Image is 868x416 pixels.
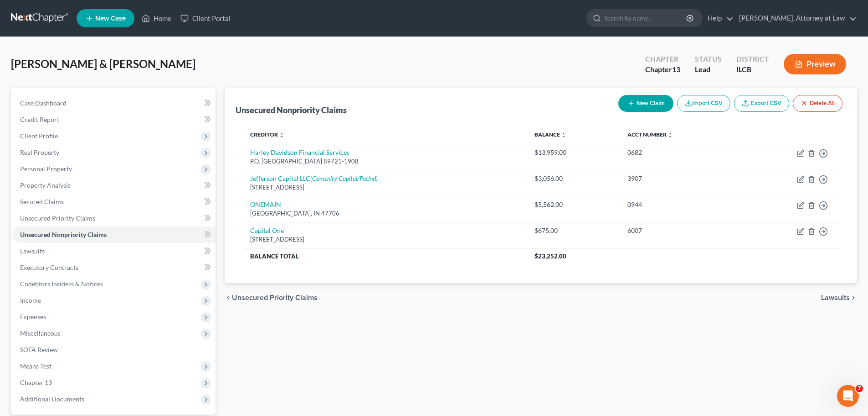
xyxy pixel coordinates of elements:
span: Income [20,296,41,304]
a: SOFA Review [13,342,216,358]
div: P.O. [GEOGRAPHIC_DATA] 89721-1908 [250,157,520,166]
a: Lawsuits [13,243,216,259]
div: 6007 [627,226,733,235]
a: Executory Contracts [13,259,216,276]
button: chevron_left Unsecured Priority Claims [225,294,318,301]
span: [PERSON_NAME] & [PERSON_NAME] [11,57,195,70]
i: chevron_right [850,294,857,301]
a: Harley Davidson Financial Services [250,148,349,156]
a: Balance unfold_more [534,131,566,138]
span: 7 [856,385,863,392]
a: Unsecured Priority Claims [13,210,216,226]
span: Credit Report [20,116,59,123]
a: Secured Claims [13,194,216,210]
span: Secured Claims [20,198,64,205]
a: Credit Report [13,111,216,128]
span: Means Test [20,362,51,370]
span: Unsecured Priority Claims [20,214,95,222]
div: [STREET_ADDRESS] [250,235,520,244]
span: Real Property [20,148,59,156]
div: Lead [695,64,722,75]
a: Unsecured Nonpriority Claims [13,226,216,243]
button: Lawsuits chevron_right [821,294,857,301]
div: Status [695,54,722,64]
th: Balance Total [243,248,527,264]
span: Miscellaneous [20,329,61,337]
span: Expenses [20,313,46,321]
button: New Claim [618,95,673,112]
span: Personal Property [20,165,72,173]
span: Case Dashboard [20,99,67,107]
i: unfold_more [561,132,566,138]
i: chevron_left [225,294,232,301]
span: Client Profile [20,132,58,140]
button: Import CSV [677,95,730,112]
a: Creditor unfold_more [250,131,284,138]
div: 0944 [627,200,733,209]
div: ILCB [736,64,769,75]
iframe: Intercom live chat [837,385,859,407]
span: SOFA Review [20,346,58,353]
span: Unsecured Priority Claims [232,294,318,301]
div: Chapter [645,64,680,75]
div: [STREET_ADDRESS] [250,183,520,192]
a: ONEMAIN [250,200,281,208]
a: Capital One [250,226,284,234]
a: Help [703,10,734,26]
div: 3907 [627,174,733,183]
div: District [736,54,769,64]
div: 0682 [627,148,733,157]
span: Codebtors Insiders & Notices [20,280,103,288]
span: New Case [95,15,126,22]
i: unfold_more [279,132,284,138]
input: Search by name... [604,10,688,26]
button: Delete All [793,95,842,112]
span: Lawsuits [821,294,850,301]
div: $13,959.00 [534,148,613,157]
button: Preview [784,54,846,74]
div: Unsecured Nonpriority Claims [236,105,347,116]
a: Export CSV [734,95,789,112]
i: unfold_more [668,132,673,138]
i: (Comenity Capital/Petlnd) [310,174,378,182]
span: Unsecured Nonpriority Claims [20,231,107,238]
span: Property Analysis [20,181,71,189]
span: $23,252.00 [534,253,566,260]
a: Client Portal [176,10,235,26]
a: Home [137,10,176,26]
div: $3,056.00 [534,174,613,183]
span: Additional Documents [20,395,84,403]
span: 13 [672,65,680,74]
span: Executory Contracts [20,263,78,271]
span: Chapter 13 [20,379,52,386]
a: [PERSON_NAME], Attorney at Law [734,10,857,26]
div: $5,562.00 [534,200,613,209]
a: Acct Number unfold_more [627,131,673,138]
a: Property Analysis [13,177,216,194]
div: Chapter [645,54,680,64]
div: $675.00 [534,226,613,235]
div: [GEOGRAPHIC_DATA], IN 47706 [250,209,520,218]
a: Case Dashboard [13,95,216,111]
span: Lawsuits [20,247,45,255]
a: Jefferson Capital LLC(Comenity Capital/Petlnd) [250,174,378,182]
